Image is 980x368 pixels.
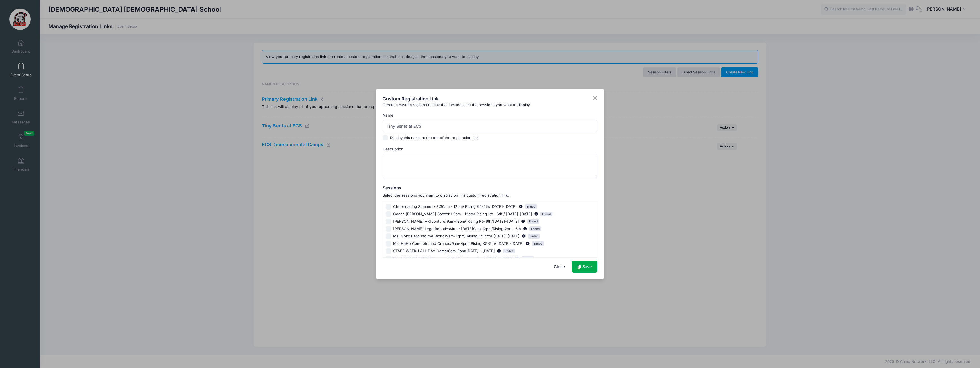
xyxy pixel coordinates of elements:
[383,102,598,108] div: Create a custom registration link that includes just the sessions you want to display.
[497,249,501,253] span: Jun 9, 2025 - Jun 13, 2025
[386,211,391,217] input: Coach [PERSON_NAME] Soccer / 9am - 12pm/ Rising 1st - 6th / [DATE]-[DATE]Jun 9, 2025 - Jun 12, 20...
[383,181,598,191] h5: Sessions
[383,95,439,102] h4: Custom Registration Link
[532,241,544,246] span: Ended
[540,212,552,216] span: Ended
[393,226,541,232] span: [PERSON_NAME] Lego Robotics/June [DATE]9am-12pm/Rising 2nd - 6th
[386,226,391,232] input: [PERSON_NAME] Lego Robotics/June [DATE]9am-12pm/Rising 2nd - 6thJun 9, 2025 - Jun 13, 2025Ended
[383,112,393,118] label: Name
[393,204,537,210] span: Cheerleading Summer / 8:30am - 12pm/ Rising K5-5th/[DATE]-[DATE]
[527,219,539,224] span: Ended
[393,241,544,247] span: Ms. HaHe Concrete and Cranes/9am-4pm/ Rising K5-5th/ [DATE]-[DATE]
[383,146,403,152] label: Description
[386,233,391,239] input: Ms. Gold's Around the World/9am-12pm/ Rising K5-5th/ [DATE]-[DATE]Jun 9, 2025 - Jun 13, 2025Ended
[526,242,530,245] span: Jun 9, 2025 - Jun 13, 2025
[529,226,541,231] span: Ended
[521,220,526,223] span: Jun 9, 2025 - Jun 12, 2025
[519,205,523,208] span: Jun 9, 2025 - Jun 13, 2025
[523,227,528,231] span: Jun 9, 2025 - Jun 13, 2025
[393,248,515,254] span: STAFF WEEK 1 ALL DAY Camp/8am-5pm/[DATE] - [DATE]
[572,261,597,273] a: Save
[383,193,598,201] span: Select the sessions you want to display on this custom registration link.
[390,135,479,141] label: Display this name at the top of the registration link
[592,95,598,101] button: Close
[386,219,391,224] input: [PERSON_NAME] ARTventure/9am-12pm/ Rising K5-6th/[DATE]-[DATE]Jun 9, 2025 - Jun 12, 2025Ended
[386,248,391,254] input: STAFF WEEK 1 ALL DAY Camp/8am-5pm/[DATE] - [DATE]Jun 9, 2025 - Jun 13, 2025Ended
[393,211,552,217] span: Coach [PERSON_NAME] Soccer / 9am - 12pm/ Rising 1st - 6th / [DATE]-[DATE]
[548,261,571,273] button: Close
[522,256,534,261] span: Ended
[522,234,526,238] span: Jun 9, 2025 - Jun 13, 2025
[534,212,539,216] span: Jun 9, 2025 - Jun 12, 2025
[503,249,515,253] span: Ended
[393,256,534,261] span: Week 1 ECS ALL DAY Camp w/Field Trips 8am-5pm/[DATE] - [DATE]
[386,204,391,210] input: Cheerleading Summer / 8:30am - 12pm/ Rising K5-5th/[DATE]-[DATE]Jun 9, 2025 - Jun 13, 2025Ended
[525,204,537,209] span: Ended
[516,257,520,260] span: Jun 9, 2025 - Jun 13, 2025
[528,234,540,239] span: Ended
[386,256,391,261] input: Week 1 ECS ALL DAY Camp w/Field Trips 8am-5pm/[DATE] - [DATE]Jun 9, 2025 - Jun 13, 2025Ended
[386,241,391,247] input: Ms. HaHe Concrete and Cranes/9am-4pm/ Rising K5-5th/ [DATE]-[DATE]Jun 9, 2025 - Jun 13, 2025Ended
[393,233,540,239] span: Ms. Gold's Around the World/9am-12pm/ Rising K5-5th/ [DATE]-[DATE]
[393,219,539,224] span: [PERSON_NAME] ARTventure/9am-12pm/ Rising K5-6th/[DATE]-[DATE]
